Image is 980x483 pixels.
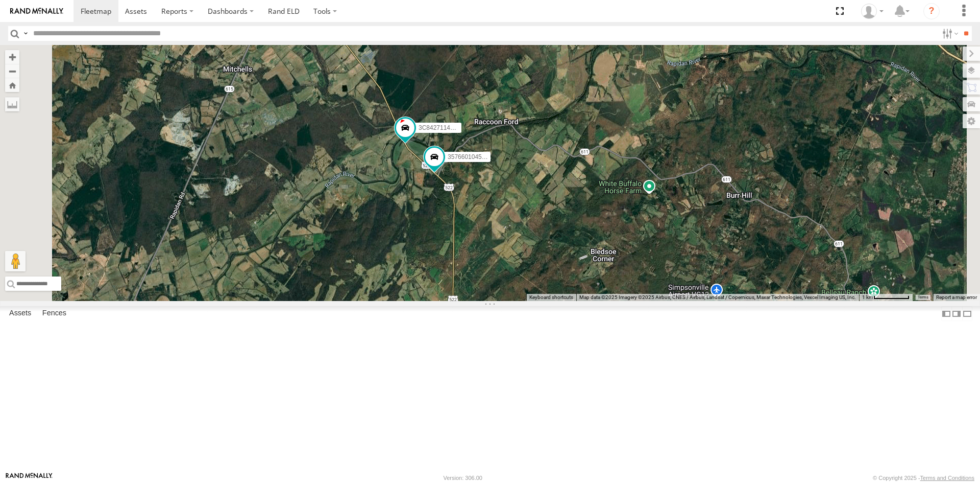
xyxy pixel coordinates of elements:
label: Map Settings [963,114,980,128]
a: Report a map error [936,294,977,300]
label: Search Query [21,26,30,41]
img: rand-logo.svg [10,8,63,15]
div: Version: 306.00 [444,475,482,481]
label: Measure [5,97,19,111]
a: Terms (opens in new tab) [918,295,928,300]
span: 1 km [862,294,873,300]
button: Drag Pegman onto the map to open Street View [5,251,26,271]
label: Fences [37,307,71,321]
label: Dock Summary Table to the Left [941,306,951,321]
span: Map data ©2025 Imagery ©2025 Airbus, CNES / Airbus, Landsat / Copernicus, Maxar Technologies, Vex... [579,294,856,300]
i: ? [923,3,940,19]
label: Dock Summary Table to the Right [951,306,962,321]
label: Hide Summary Table [962,306,972,321]
button: Zoom Home [5,78,19,92]
button: Keyboard shortcuts [529,294,573,301]
div: © Copyright 2025 - [873,475,974,481]
label: Search Filter Options [938,26,960,41]
button: Map Scale: 1 km per 67 pixels [859,294,913,301]
div: Nalinda Hewa [857,4,887,19]
button: Zoom out [5,64,19,78]
label: Assets [4,307,36,321]
button: Zoom in [5,50,19,64]
span: 3C84271145B4 [419,124,461,131]
a: Visit our Website [6,473,53,483]
a: Terms and Conditions [920,475,974,481]
span: 357660104512769 [448,153,499,160]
